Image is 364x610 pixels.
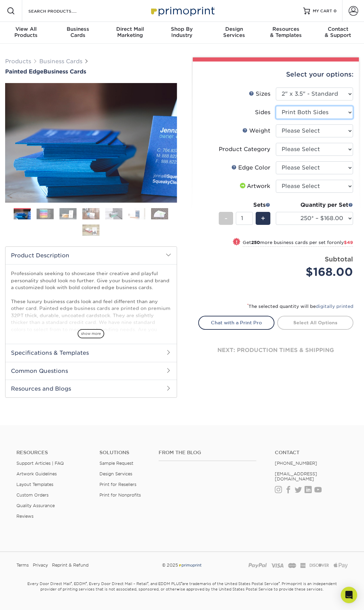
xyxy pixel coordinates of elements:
[16,492,49,498] a: Custom Orders
[104,22,156,44] a: Direct MailMarketing
[52,26,104,38] div: Cards
[125,560,239,570] div: © 2025
[208,22,260,44] a: DesignServices
[16,482,53,487] a: Layout Templates
[219,145,270,153] div: Product Category
[148,3,216,18] img: Primoprint
[255,108,270,117] div: Sides
[5,247,177,264] h2: Product Description
[198,330,354,371] div: next: production times & shipping
[5,68,177,75] h1: Business Cards
[260,26,312,38] div: & Templates
[219,201,270,209] div: Sets
[104,26,156,38] div: Marketing
[239,182,270,190] div: Artwork
[82,208,99,220] img: Business Cards 04
[105,208,122,220] img: Business Cards 05
[277,316,353,329] a: Select All Options
[86,581,87,585] sup: ®
[279,581,280,585] sup: ®
[104,26,156,32] span: Direct Mail
[316,304,353,309] a: digitally printed
[82,224,99,236] img: Business Cards 08
[151,208,168,220] img: Business Cards 07
[16,514,33,519] a: Reviews
[37,208,54,219] img: Business Cards 02
[334,240,353,245] span: only
[99,492,141,498] a: Print for Nonprofits
[312,22,364,44] a: Contact& Support
[275,471,317,482] a: [EMAIL_ADDRESS][DOMAIN_NAME]
[260,22,312,44] a: Resources& Templates
[334,9,337,13] span: 0
[243,240,353,247] small: Get more business cards per set for
[71,581,72,585] sup: ®
[5,380,177,397] h2: Resources and Blogs
[16,471,57,476] a: Artwork Guidelines
[251,240,260,245] strong: 250
[275,450,348,456] a: Contact
[11,270,171,423] p: Professionals seeking to showcase their creative and playful personality should look no further. ...
[276,201,353,209] div: Quantity per Set
[52,26,104,32] span: Business
[5,58,31,65] a: Products
[59,208,77,220] img: Business Cards 03
[16,450,89,456] h4: Resources
[16,503,55,508] a: Quality Assurance
[159,450,256,456] h4: From the Blog
[156,26,208,38] div: Industry
[261,213,265,223] span: +
[28,7,94,15] input: SEARCH PRODUCTS.....
[14,206,31,223] img: Business Cards 01
[16,461,64,466] a: Support Articles | FAQ
[198,316,274,329] a: Chat with a Print Pro
[5,57,177,229] img: Painted Edge 01
[208,26,260,38] div: Services
[128,208,145,220] img: Business Cards 06
[225,213,228,223] span: -
[5,68,43,75] span: Painted Edge
[156,22,208,44] a: Shop ByIndustry
[208,26,260,32] span: Design
[260,26,312,32] span: Resources
[281,264,353,280] div: $168.00
[275,461,317,466] a: [PHONE_NUMBER]
[99,461,133,466] a: Sample Request
[33,560,48,570] a: Privacy
[16,560,29,570] a: Terms
[52,22,104,44] a: BusinessCards
[312,26,364,38] div: & Support
[178,562,202,568] img: Primoprint
[5,579,359,609] small: Every Door Direct Mail , EDDM , Every Door Direct Mail – Retail , and EDDM PLUS are trademarks of...
[312,26,364,32] span: Contact
[242,127,270,135] div: Weight
[181,581,182,585] sup: ®
[5,362,177,380] h2: Common Questions
[313,8,332,14] span: MY CART
[99,471,132,476] a: Design Services
[78,329,104,338] span: show more
[39,58,82,65] a: Business Cards
[147,581,148,585] sup: ®
[247,304,353,309] small: The selected quantity will be
[5,68,177,75] a: Painted EdgeBusiness Cards
[344,240,353,245] span: $49
[156,26,208,32] span: Shop By
[99,482,136,487] a: Print for Resellers
[231,164,270,172] div: Edge Color
[198,62,354,87] div: Select your options:
[236,239,238,246] span: !
[52,560,89,570] a: Reprint & Refund
[99,450,148,456] h4: Solutions
[5,344,177,362] h2: Specifications & Templates
[249,90,270,98] div: Sizes
[341,587,357,603] div: Open Intercom Messenger
[325,255,353,263] strong: Subtotal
